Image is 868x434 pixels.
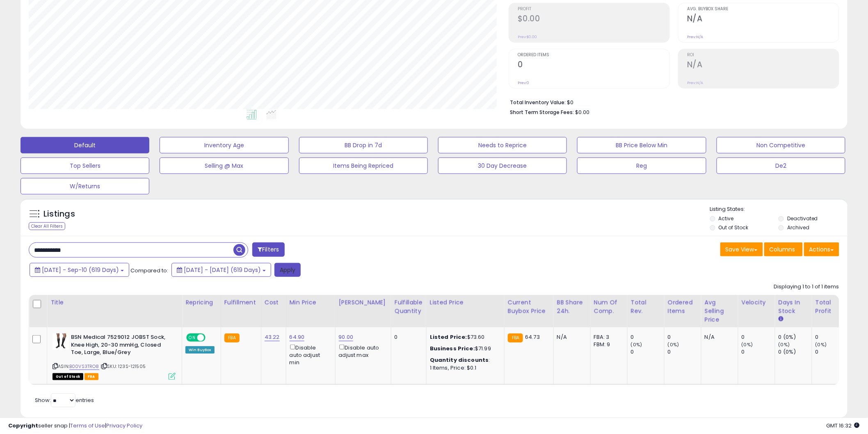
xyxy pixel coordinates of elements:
h2: N/A [687,60,839,71]
div: Repricing [185,298,217,307]
small: (0%) [815,341,827,348]
div: : [430,356,498,364]
div: 0 (0%) [779,348,812,356]
span: Avg. Buybox Share [687,7,839,11]
button: 30 Day Decrease [438,158,567,174]
div: 0 [815,333,849,341]
span: ROI [687,53,839,57]
div: 0 [631,333,664,341]
button: Needs to Reprice [438,137,567,153]
small: FBA [224,333,240,343]
div: seller snap | | [8,422,142,430]
label: Archived [787,224,809,231]
img: 31wkstHF9OL._SL40_.jpg [53,333,69,350]
li: $0 [510,97,833,107]
div: Current Buybox Price [508,298,550,315]
div: 0 [742,333,775,341]
a: Terms of Use [70,422,105,429]
div: Days In Stock [779,298,809,315]
b: Business Price: [430,345,475,352]
span: Compared to: [130,267,168,274]
small: Days In Stock. [779,315,783,323]
div: 0 [668,333,701,341]
button: Filters [252,242,284,257]
div: 0 (0%) [779,333,812,341]
button: [DATE] - Sep-10 (619 Days) [30,263,129,277]
small: FBA [508,333,523,343]
div: Fulfillable Quantity [395,298,423,315]
div: BB Share 24h. [557,298,587,315]
small: (0%) [631,341,642,348]
button: Items Being Repriced [299,158,428,174]
button: Top Sellers [21,158,149,174]
div: 0 [668,348,701,356]
a: B00VS3TRO8 [69,363,99,370]
small: (0%) [779,341,790,348]
span: 64.73 [525,333,540,341]
div: Total Profit [815,298,845,315]
label: Out of Stock [719,224,749,231]
div: Win BuyBox [185,346,215,354]
h2: N/A [687,14,839,25]
div: 0 [742,348,775,356]
b: Total Inventory Value: [510,99,566,106]
button: W/Returns [21,178,149,194]
small: (0%) [668,341,679,348]
div: Clear All Filters [29,222,65,230]
div: Avg Selling Price [705,298,735,324]
div: Total Rev. [631,298,661,315]
button: [DATE] - [DATE] (619 Days) [171,263,271,277]
p: Listing States: [710,206,847,213]
span: Ordered Items [518,53,669,57]
strong: Copyright [8,422,38,429]
b: BSN Medical 7529012 JOBST Sock, Knee High, 20-30 mmHg, Closed Toe, Large, Blue/Grey [71,333,171,359]
div: $73.60 [430,333,498,341]
button: De2 [717,158,845,174]
small: Prev: N/A [687,80,703,85]
span: FBA [85,373,98,380]
div: 0 [815,348,849,356]
small: Prev: 0 [518,80,529,85]
div: Velocity [742,298,772,307]
span: ON [187,334,197,341]
span: All listings that are currently out of stock and unavailable for purchase on Amazon [53,373,83,380]
span: | SKU: 123S-121505 [101,363,146,370]
small: Prev: $0.00 [518,34,537,39]
button: Inventory Age [160,137,288,153]
h2: 0 [518,60,669,71]
span: [DATE] - Sep-10 (619 Days) [42,266,119,274]
button: Selling @ Max [160,158,288,174]
span: 2025-09-11 16:32 GMT [827,422,860,429]
div: FBA: 3 [594,333,621,341]
span: Profit [518,7,669,11]
h5: Listings [43,208,75,220]
div: Title [50,298,178,307]
button: BB Price Below Min [577,137,706,153]
div: N/A [557,333,584,341]
small: Prev: N/A [687,34,703,39]
div: Fulfillment [224,298,258,307]
button: Actions [804,242,839,256]
div: 0 [395,333,420,341]
h2: $0.00 [518,14,669,25]
button: Default [21,137,149,153]
button: Save View [720,242,763,256]
b: Listed Price: [430,333,467,341]
small: (0%) [742,341,753,348]
button: Reg [577,158,706,174]
button: Columns [764,242,803,256]
a: 90.00 [339,333,354,341]
div: Min Price [290,298,332,307]
button: Apply [274,263,301,277]
div: Disable auto adjust min [290,343,329,366]
span: [DATE] - [DATE] (619 Days) [184,266,261,274]
div: $71.99 [430,345,498,352]
a: 64.90 [290,333,305,341]
div: Disable auto adjust max [339,343,385,359]
button: Non Competitive [717,137,845,153]
div: 0 [631,348,664,356]
span: Show: entries [35,396,94,404]
div: Listed Price [430,298,501,307]
button: BB Drop in 7d [299,137,428,153]
div: ASIN: [53,333,176,379]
